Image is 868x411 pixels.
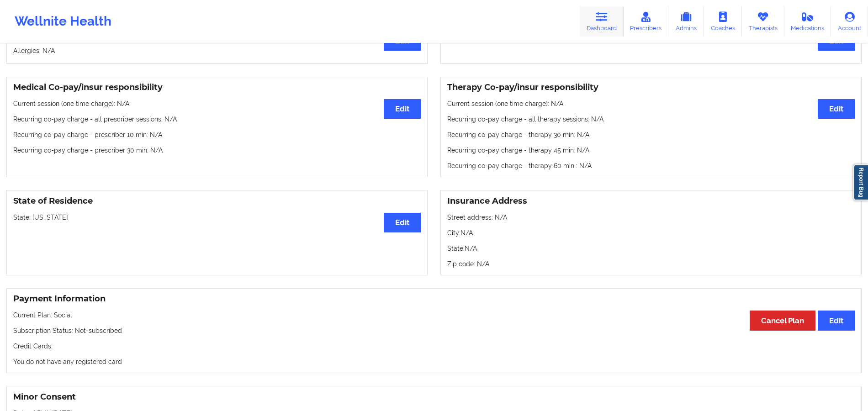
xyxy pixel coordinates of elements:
[13,46,421,55] p: Allergies: N/A
[784,6,831,37] a: Medications
[742,6,784,37] a: Therapists
[853,164,868,200] a: Report Bug
[447,99,855,108] p: Current session (one time charge): N/A
[13,213,421,222] p: State: [US_STATE]
[447,244,855,253] p: State: N/A
[831,6,868,37] a: Account
[580,6,624,37] a: Dashboard
[13,357,855,366] p: You do not have any registered card
[384,213,421,232] button: Edit
[13,146,421,155] p: Recurring co-pay charge - prescriber 30 min : N/A
[13,294,855,304] h3: Payment Information
[13,82,421,93] h3: Medical Co-pay/insur responsibility
[447,146,855,155] p: Recurring co-pay charge - therapy 45 min : N/A
[750,311,815,330] button: Cancel Plan
[13,311,855,320] p: Current Plan: Social
[818,99,855,119] button: Edit
[447,213,855,222] p: Street address: N/A
[668,6,704,37] a: Admins
[447,228,855,237] p: City: N/A
[384,99,421,119] button: Edit
[818,311,855,330] button: Edit
[13,326,855,335] p: Subscription Status: Not-subscribed
[447,161,855,170] p: Recurring co-pay charge - therapy 60 min : N/A
[13,115,421,124] p: Recurring co-pay charge - all prescriber sessions : N/A
[13,196,421,206] h3: State of Residence
[13,130,421,139] p: Recurring co-pay charge - prescriber 10 min : N/A
[447,130,855,139] p: Recurring co-pay charge - therapy 30 min : N/A
[447,259,855,269] p: Zip code: N/A
[447,196,855,206] h3: Insurance Address
[13,99,421,108] p: Current session (one time charge): N/A
[13,392,855,402] h3: Minor Consent
[13,342,855,351] p: Credit Cards:
[704,6,742,37] a: Coaches
[624,6,669,37] a: Prescribers
[447,82,855,93] h3: Therapy Co-pay/insur responsibility
[447,115,855,124] p: Recurring co-pay charge - all therapy sessions : N/A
